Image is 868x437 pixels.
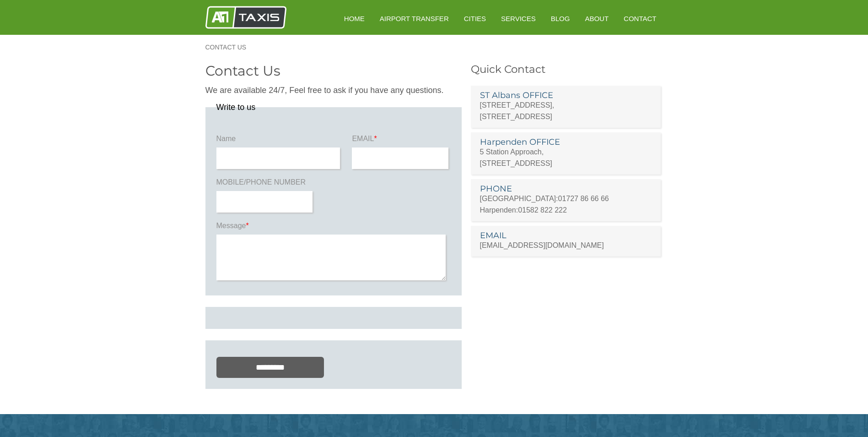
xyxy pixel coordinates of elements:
[373,7,455,30] a: Airport Transfer
[558,195,609,202] a: 01727 86 66 66
[480,99,652,122] p: [STREET_ADDRESS], [STREET_ADDRESS]
[480,231,652,240] h3: EMAIL
[205,44,256,50] a: Contact Us
[480,204,652,216] p: Harpenden:
[578,7,615,30] a: About
[205,64,462,78] h2: Contact Us
[480,146,652,169] p: 5 Station Approach, [STREET_ADDRESS]
[216,103,256,111] legend: Write to us
[216,221,451,235] label: Message
[617,7,663,30] a: Contact
[471,64,663,75] h3: Quick Contact
[338,7,371,30] a: HOME
[545,7,577,30] a: Blog
[518,206,567,214] a: 01582 822 222
[480,138,652,146] h3: Harpenden OFFICE
[352,134,450,147] label: EMAIL
[480,185,652,193] h3: PHONE
[216,177,315,191] label: MOBILE/PHONE NUMBER
[480,193,652,204] p: [GEOGRAPHIC_DATA]:
[458,7,492,30] a: Cities
[205,85,462,96] p: We are available 24/7, Feel free to ask if you have any questions.
[205,6,286,29] img: A1 Taxis
[495,7,542,30] a: Services
[480,91,652,99] h3: ST Albans OFFICE
[480,241,604,249] a: [EMAIL_ADDRESS][DOMAIN_NAME]
[216,134,343,147] label: Name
